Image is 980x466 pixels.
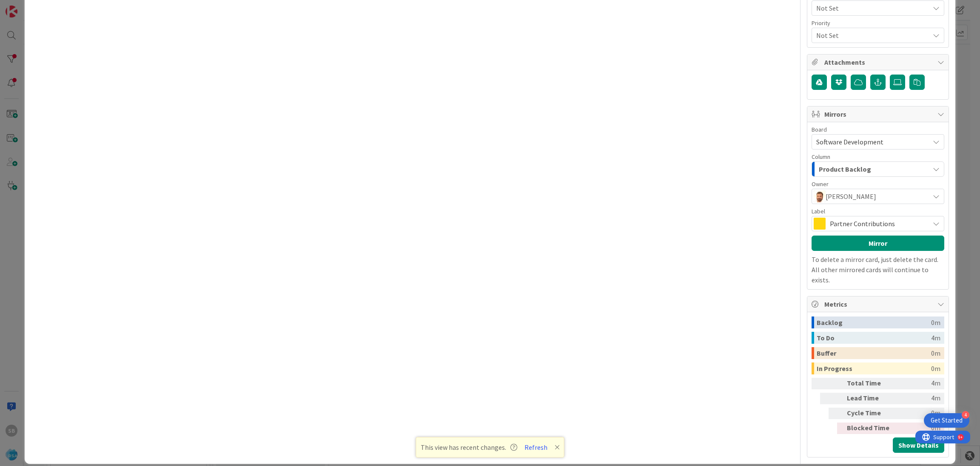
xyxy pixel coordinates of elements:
button: Refresh [521,442,550,453]
span: Software Development [816,138,883,146]
div: To Do [817,332,931,344]
button: Product Backlog [812,161,944,177]
button: Mirror [812,236,944,251]
span: This view has recent changes. [421,442,517,452]
span: Column [812,154,830,160]
div: 0m [931,316,940,328]
span: Partner Contributions [830,218,925,230]
div: Backlog [817,316,931,328]
img: AS [814,190,826,202]
div: In Progress [817,362,931,374]
div: Cycle Time [847,408,894,419]
span: Not Set [816,2,925,14]
div: Total Time [847,378,894,389]
button: Show Details [893,437,944,453]
span: Not Set [816,29,925,41]
span: [PERSON_NAME] [826,191,876,201]
span: Mirrors [824,109,933,119]
span: Support [18,1,39,12]
div: Blocked Time [847,423,894,434]
span: Board [812,127,827,132]
div: 0m [897,423,940,434]
span: Owner [812,181,829,187]
div: 0m [931,362,940,374]
div: 4m [931,332,940,344]
span: Product Backlog [819,164,871,175]
div: Buffer [817,347,931,359]
span: Metrics [824,299,933,309]
div: Get Started [931,416,963,425]
div: Open Get Started checklist, remaining modules: 4 [924,413,969,428]
div: 4m [897,393,940,404]
div: Lead Time [847,393,894,404]
span: Attachments [824,57,933,67]
div: 9+ [43,3,47,10]
div: 0m [931,347,940,359]
p: To delete a mirror card, just delete the card. All other mirrored cards will continue to exists. [812,254,944,285]
div: 4m [897,378,940,389]
span: Label [812,208,825,214]
div: 0m [897,408,940,419]
div: Priority [812,20,944,26]
div: 4 [962,411,969,419]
